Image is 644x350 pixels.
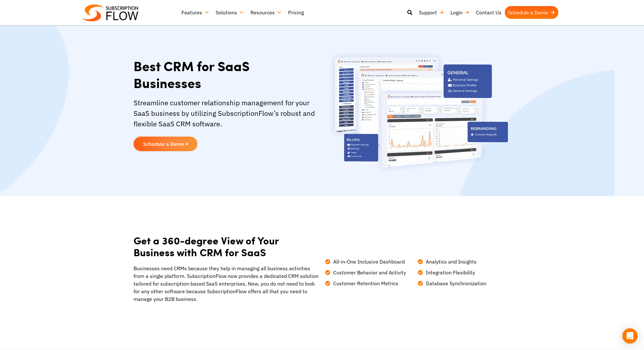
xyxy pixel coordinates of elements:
[285,6,307,19] a: Pricing
[134,235,319,258] h2: Get a 360-degree View of Your Business with CRM for SaaS
[247,6,285,19] a: Resources
[134,57,319,91] h1: Best CRM for SaaS Businesses
[134,137,197,151] a: Schedule a Demo
[178,6,212,19] a: Features
[416,6,447,19] a: Support
[143,141,184,146] span: Schedule a Demo
[134,264,319,303] p: Businesses need CRMs because they help in managing all business activities from a single platform...
[212,6,247,19] a: Solutions
[332,279,398,287] span: Customer Retention Metrics
[332,258,405,265] span: All-in-One Inclusive Dashboard
[424,279,486,287] span: Database Synchronization
[82,4,138,21] img: Subscriptionflow
[134,97,319,129] p: Streamline customer relationship management for your SaaS business by utilizing SubscriptionFlow’...
[332,269,406,276] span: Customer Behavior and Activity
[505,6,558,19] a: Schedule a Demo
[328,51,508,174] img: best-crm-for-saas-bussinesses
[424,258,477,265] span: Analytics and Insights
[424,269,475,276] span: Integration Flexibility
[622,328,638,344] div: Open Intercom Messenger
[447,6,473,19] a: Login
[473,6,505,19] a: Contact Us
